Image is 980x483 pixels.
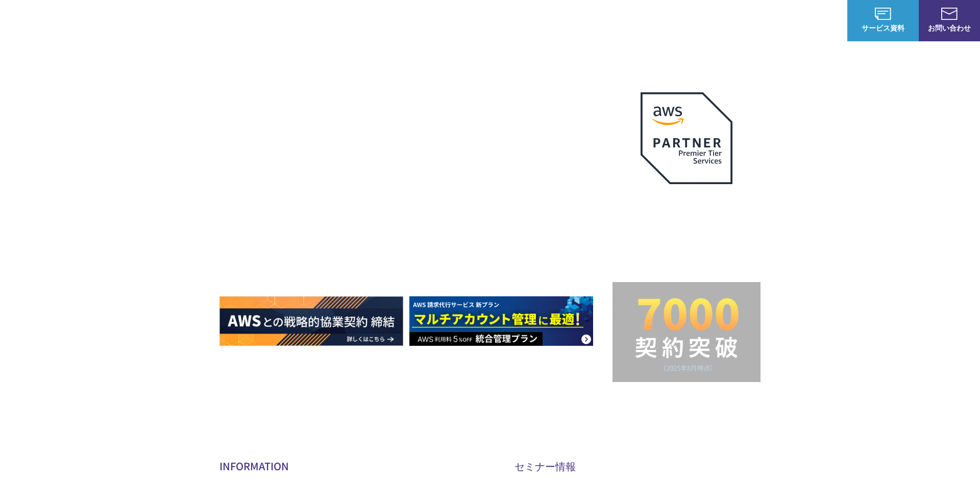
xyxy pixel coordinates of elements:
a: ログイン [808,15,837,26]
img: AWS請求代行サービス 統合管理プラン [409,296,593,346]
h1: AWS ジャーニーの 成功を実現 [219,168,612,266]
span: NHN テコラス AWS総合支援サービス [117,10,191,31]
span: お問い合わせ [919,22,980,33]
p: AWSの導入からコスト削減、 構成・運用の最適化からデータ活用まで 規模や業種業態を問わない マネージドサービスで [219,113,612,158]
p: 業種別ソリューション [598,15,680,26]
p: サービス [539,15,578,26]
img: AWSとの戦略的協業契約 締結 [219,296,403,346]
h2: セミナー情報 [514,459,785,473]
p: 最上位プレミアティア サービスパートナー [628,196,745,236]
img: AWS総合支援サービス C-Chorus サービス資料 [875,8,891,20]
img: お問い合わせ [941,8,958,20]
em: AWS [675,196,698,211]
h2: INFORMATION [219,459,490,473]
p: ナレッジ [749,15,788,26]
span: サービス資料 [847,22,919,33]
p: 強み [494,15,519,26]
img: AWSプレミアティアサービスパートナー [641,92,732,184]
a: 導入事例 [700,15,729,26]
img: 契約件数 [633,297,740,372]
a: AWS総合支援サービス C-Chorus NHN テコラスAWS総合支援サービス [15,8,191,33]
